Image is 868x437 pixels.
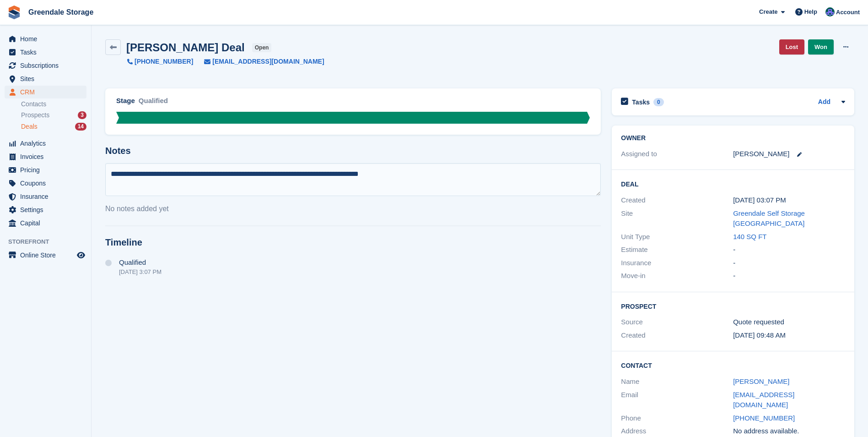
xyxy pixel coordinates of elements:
[5,137,86,150] a: menu
[5,203,86,216] a: menu
[20,217,75,229] span: Capital
[135,57,193,66] span: [PHONE_NUMBER]
[733,195,845,206] div: [DATE] 03:07 PM
[621,413,733,424] div: Phone
[836,8,860,17] span: Account
[621,179,845,188] h2: Deal
[733,245,845,255] div: -
[119,259,146,266] span: Qualified
[621,208,733,229] div: Site
[5,177,86,190] a: menu
[733,414,795,422] a: [PHONE_NUMBER]
[20,164,75,176] span: Pricing
[653,98,664,106] div: 0
[139,96,168,112] div: Qualified
[733,391,794,409] a: [EMAIL_ADDRESS][DOMAIN_NAME]
[733,330,845,341] div: [DATE] 09:48 AM
[7,5,21,19] img: stora-icon-8386f47178a22dfd0bd8f6a31ec36ba5ce8667c1dd55bd0f319d3a0aa187defe.svg
[5,150,86,163] a: menu
[733,258,845,268] div: -
[25,5,97,20] a: Greendale Storage
[21,122,86,131] a: Deals 14
[20,86,75,98] span: CRM
[5,72,86,85] a: menu
[808,39,834,55] a: Won
[5,249,86,262] a: menu
[252,43,272,52] span: open
[621,149,733,159] div: Assigned to
[21,100,86,109] a: Contacts
[20,177,75,190] span: Coupons
[127,57,193,66] a: [PHONE_NUMBER]
[733,271,845,281] div: -
[75,123,86,131] div: 14
[825,7,835,16] img: Richard Harrison
[20,249,75,262] span: Online Store
[733,209,805,228] a: Greendale Self Storage [GEOGRAPHIC_DATA]
[621,258,733,268] div: Insurance
[5,217,86,229] a: menu
[20,203,75,216] span: Settings
[733,317,845,328] div: Quote requested
[818,97,830,108] a: Add
[733,426,845,437] div: No address available.
[632,98,650,106] h2: Tasks
[733,233,766,240] a: 140 SQ FT
[621,245,733,255] div: Estimate
[759,7,777,16] span: Create
[5,46,86,59] a: menu
[8,237,91,246] span: Storefront
[20,190,75,203] span: Insurance
[20,33,75,45] span: Home
[621,426,733,437] div: Address
[20,72,75,85] span: Sites
[119,268,162,275] div: [DATE] 3:07 PM
[105,205,169,213] span: No notes added yet
[126,41,245,54] h2: [PERSON_NAME] Deal
[20,150,75,163] span: Invoices
[621,377,733,387] div: Name
[212,57,324,66] span: [EMAIL_ADDRESS][DOMAIN_NAME]
[105,237,601,248] h2: Timeline
[621,390,733,410] div: Email
[779,39,804,55] a: Lost
[5,59,86,72] a: menu
[105,146,601,156] h2: Notes
[804,7,817,16] span: Help
[621,271,733,281] div: Move-in
[21,110,86,120] a: Prospects 3
[193,57,324,66] a: [EMAIL_ADDRESS][DOMAIN_NAME]
[116,96,135,106] div: Stage
[621,232,733,242] div: Unit Type
[20,137,75,150] span: Analytics
[21,122,38,131] span: Deals
[5,33,86,45] a: menu
[75,250,86,261] a: Preview store
[733,149,789,159] div: [PERSON_NAME]
[21,111,49,120] span: Prospects
[5,190,86,203] a: menu
[621,361,845,370] h2: Contact
[5,86,86,98] a: menu
[621,317,733,328] div: Source
[621,195,733,206] div: Created
[20,46,75,59] span: Tasks
[621,135,845,142] h2: Owner
[733,377,789,385] a: [PERSON_NAME]
[621,330,733,341] div: Created
[621,301,845,311] h2: Prospect
[78,111,86,119] div: 3
[20,59,75,72] span: Subscriptions
[5,164,86,176] a: menu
